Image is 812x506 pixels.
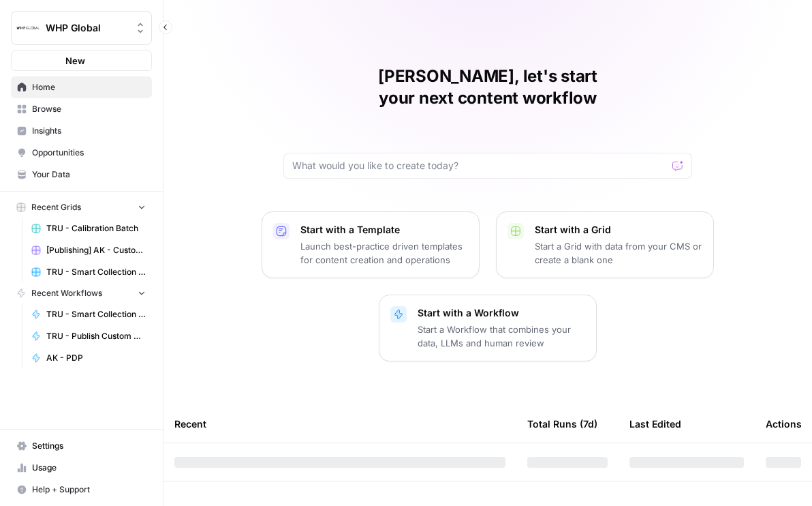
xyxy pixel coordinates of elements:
span: Help + Support [32,483,146,496]
h1: [PERSON_NAME], let's start your next content workflow [283,65,692,109]
a: Home [11,76,152,98]
span: TRU - Calibration Batch [46,222,146,235]
a: AK - PDP [25,347,152,369]
p: Start a Workflow that combines your data, LLMs and human review [418,323,585,350]
a: Usage [11,457,152,479]
div: Total Runs (7d) [527,405,597,443]
button: Start with a TemplateLaunch best-practice driven templates for content creation and operations [262,211,480,278]
a: Opportunities [11,142,152,164]
button: New [11,50,152,71]
a: [Publishing] AK - Custom Collection Pages [25,239,152,261]
p: Start with a Workflow [418,306,585,320]
span: Recent Workflows [31,287,102,299]
p: Launch best-practice driven templates for content creation and operations [300,239,468,267]
img: WHP Global Logo [16,16,40,40]
span: Settings [32,440,146,452]
div: Recent [174,405,505,443]
div: Actions [766,405,802,443]
span: TRU - Smart Collection Page Creator [[DATE]] - updated KB [46,308,146,321]
span: Opportunities [32,147,146,159]
span: AK - PDP [46,352,146,364]
a: TRU - Publish Custom Collection to Shopify [25,325,152,347]
span: Insights [32,125,146,137]
a: TRU - Smart Collection Page Creator [[DATE]] - updated KB [25,303,152,325]
p: Start a Grid with data from your CMS or create a blank one [535,239,702,267]
button: Recent Grids [11,197,152,218]
button: Workspace: WHP Global [11,11,152,45]
span: TRU - Smart Collection Pages [46,266,146,278]
input: What would you like to create today? [292,159,667,173]
a: Your Data [11,164,152,185]
span: Your Data [32,168,146,181]
button: Start with a WorkflowStart a Workflow that combines your data, LLMs and human review [379,295,597,361]
button: Help + Support [11,479,152,501]
a: Settings [11,435,152,457]
span: Usage [32,462,146,474]
a: Insights [11,120,152,142]
span: Home [32,81,146,93]
span: TRU - Publish Custom Collection to Shopify [46,330,146,342]
p: Start with a Template [300,223,468,237]
span: [Publishing] AK - Custom Collection Pages [46,244,146,256]
a: TRU - Calibration Batch [25,218,152,239]
p: Start with a Grid [535,223,702,237]
button: Start with a GridStart a Grid with data from your CMS or create a blank one [496,211,714,278]
span: Recent Grids [31,201,81,213]
a: Browse [11,98,152,120]
span: New [65,54,85,68]
span: WHP Global [46,21,128,35]
button: Recent Workflows [11,283,152,303]
div: Last Edited [629,405,681,443]
span: Browse [32,103,146,115]
a: TRU - Smart Collection Pages [25,261,152,283]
